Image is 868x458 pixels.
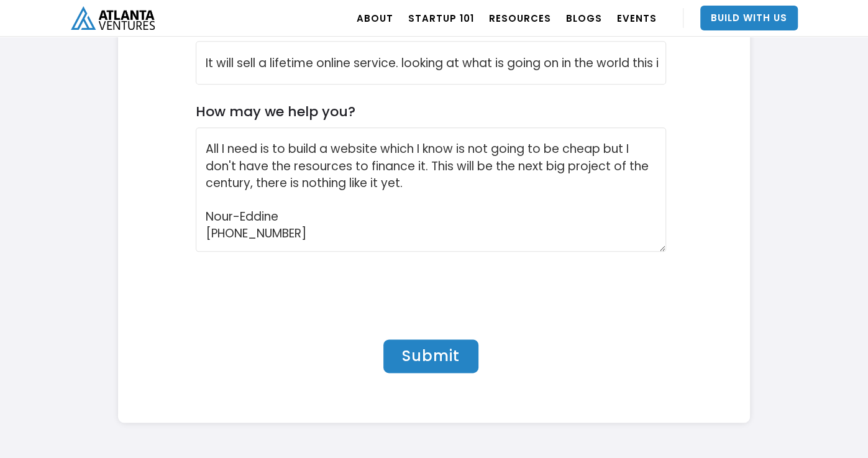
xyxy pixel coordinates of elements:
[617,1,657,35] a: EVENTS
[196,264,385,313] iframe: reCAPTCHA
[566,1,602,35] a: BLOGS
[383,339,478,373] input: Submit
[196,103,355,120] label: How may we help you?
[700,6,798,30] a: Build With Us
[489,1,551,35] a: RESOURCES
[196,41,667,85] input: Company Description
[357,1,393,35] a: ABOUT
[408,1,474,35] a: Startup 101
